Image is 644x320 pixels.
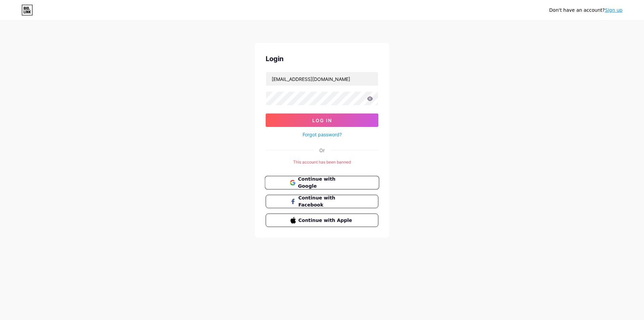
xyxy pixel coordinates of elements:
button: Continue with Apple [266,214,378,227]
span: Continue with Google [298,176,354,190]
a: Continue with Google [266,176,378,189]
div: Don't have an account? [549,7,623,14]
a: Forgot password? [303,131,342,138]
button: Log In [266,113,378,127]
span: Continue with Facebook [299,194,354,209]
button: Continue with Google [265,176,379,190]
span: Continue with Apple [299,217,354,224]
input: Username [266,72,378,86]
div: Login [266,54,378,64]
span: Log In [312,118,332,123]
a: Sign up [605,7,623,13]
div: Or [319,147,325,154]
button: Continue with Facebook [266,195,378,208]
div: This account has been banned [266,159,378,165]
